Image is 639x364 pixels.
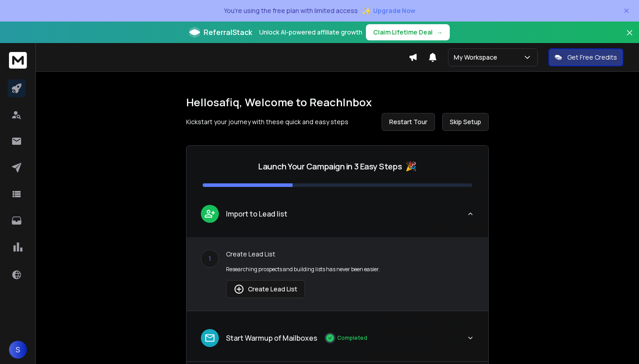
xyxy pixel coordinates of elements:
[187,237,488,311] div: leadImport to Lead list
[361,4,371,17] span: ✨
[9,341,27,359] button: S
[234,284,244,295] img: lead
[548,48,623,66] button: Get Free Credits
[442,113,489,131] button: Skip Setup
[226,208,287,219] p: Import to Lead list
[224,6,358,15] p: You're using the free plan with limited access
[436,28,443,37] span: →
[204,332,216,344] img: lead
[186,117,348,126] p: Kickstart your journey with these quick and easy steps
[259,28,362,37] p: Unlock AI-powered affiliate growth
[373,6,415,15] span: Upgrade Now
[405,160,417,173] span: 🎉
[450,117,481,126] span: Skip Setup
[454,53,501,62] p: My Workspace
[204,208,216,219] img: lead
[201,250,219,268] div: 1
[382,113,435,131] button: Restart Tour
[226,266,474,273] p: Researching prospects and building lists has never been easier.
[187,322,488,361] button: leadStart Warmup of MailboxesCompleted
[226,280,305,298] button: Create Lead List
[567,53,617,62] p: Get Free Credits
[226,333,317,343] p: Start Warmup of Mailboxes
[361,2,415,20] button: ✨Upgrade Now
[204,27,252,38] span: ReferralStack
[258,160,402,173] p: Launch Your Campaign in 3 Easy Steps
[366,24,450,40] button: Claim Lifetime Deal→
[187,198,488,237] button: leadImport to Lead list
[226,250,474,259] p: Create Lead List
[186,95,489,109] h1: Hello safiq , Welcome to ReachInbox
[337,334,367,342] p: Completed
[624,27,635,48] button: Close banner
